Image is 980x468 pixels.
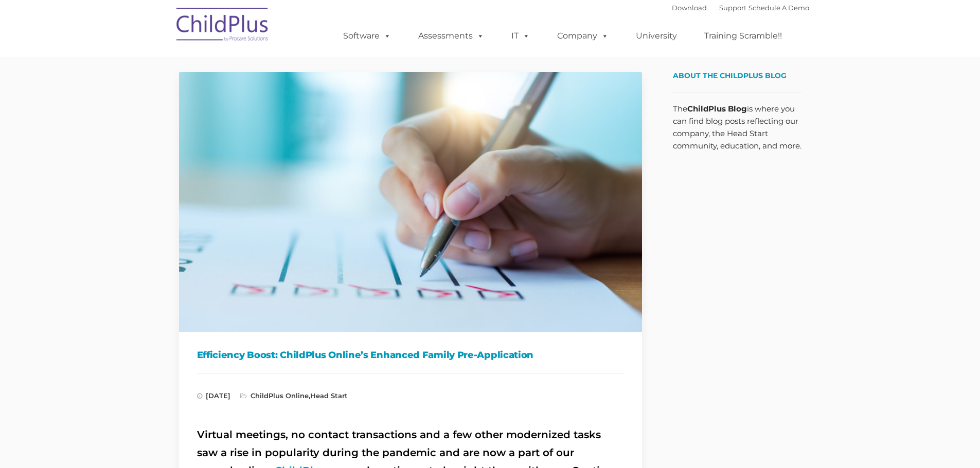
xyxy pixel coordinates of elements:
img: ChildPlus by Procare Solutions [171,1,274,52]
span: [DATE] [197,391,230,400]
p: The is where you can find blog posts reflecting our company, the Head Start community, education,... [673,103,801,152]
img: Efficiency Boost: ChildPlus Online's Enhanced Family Pre-Application Process - Streamlining Appli... [179,72,642,332]
h1: Efficiency Boost: ChildPlus Online’s Enhanced Family Pre-Application [197,347,624,363]
a: University [626,26,687,46]
a: Head Start [310,391,348,400]
span: About the ChildPlus Blog [673,71,787,80]
a: Assessments [408,26,494,46]
a: Company [547,26,619,46]
a: Support [719,4,746,12]
span: , [240,391,348,400]
font: | [672,4,809,12]
a: Training Scramble!! [694,26,792,46]
a: ChildPlus Online [251,391,309,400]
a: IT [501,26,540,46]
a: Schedule A Demo [749,4,809,12]
a: Download [672,4,707,12]
a: Software [333,26,401,46]
strong: ChildPlus Blog [687,104,747,114]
